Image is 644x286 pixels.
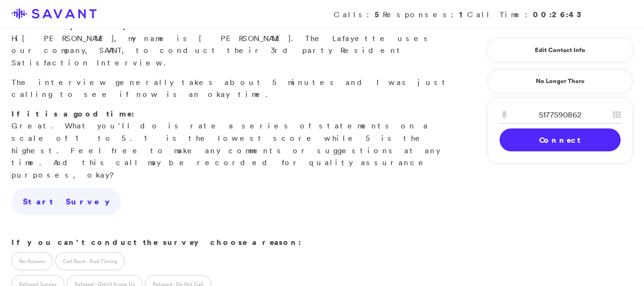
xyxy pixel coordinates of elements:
[488,69,633,93] a: No Longer There
[533,9,585,20] strong: 00:26:43
[11,20,451,69] p: Hi , my name is [PERSON_NAME]. The Lafayette uses our company, SAVANT, to conduct their 3rd party...
[11,108,451,181] p: Great. What you'll do is rate a series of statements on a scale of 1 to 5. 1 is the lowest score ...
[11,188,121,215] a: Start Survey
[11,108,134,119] strong: If it is a good time:
[500,42,621,58] a: Edit Contact Info
[22,33,114,43] span: [PERSON_NAME]
[11,252,53,270] label: No Answer
[11,237,301,247] strong: If you can't conduct the survey choose a reason:
[11,76,451,101] p: The interview generally takes about 5 minutes and I was just calling to see if now is an okay time.
[500,128,621,151] a: Connect
[375,9,383,20] strong: 5
[55,252,125,270] label: Call Back - Bad Timing
[459,9,467,20] strong: 1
